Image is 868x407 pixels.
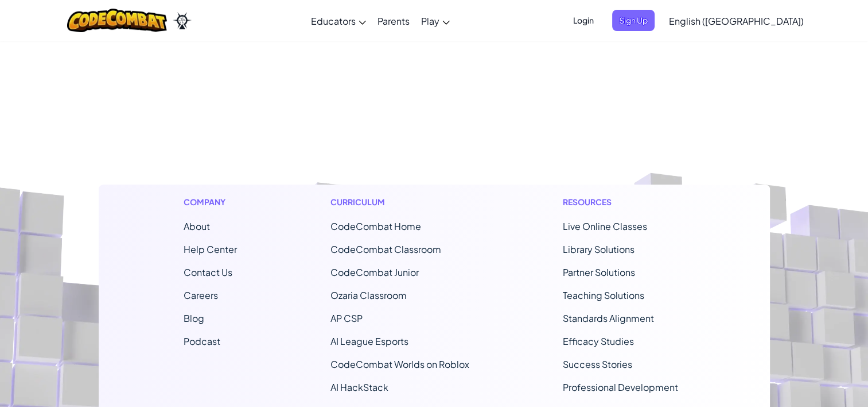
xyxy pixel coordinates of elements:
a: Live Online Classes [563,220,647,232]
a: Podcast [184,335,220,347]
button: Sign Up [612,10,655,31]
a: CodeCombat Junior [330,266,419,278]
h1: Curriculum [330,196,469,208]
img: Ozaria [173,12,191,29]
h1: Resources [563,196,685,208]
a: Blog [184,312,204,324]
button: Login [566,10,601,31]
a: Teaching Solutions [563,289,644,301]
span: CodeCombat Home [330,220,421,232]
a: Efficacy Studies [563,335,634,347]
a: CodeCombat Worlds on Roblox [330,358,469,370]
a: Play [415,5,456,36]
a: English ([GEOGRAPHIC_DATA]) [663,5,809,36]
a: Standards Alignment [563,312,654,324]
a: Professional Development [563,381,678,393]
a: Partner Solutions [563,266,635,278]
span: Educators [311,15,356,27]
a: Ozaria Classroom [330,289,407,301]
a: Parents [372,5,415,36]
span: Contact Us [184,266,232,278]
a: AI HackStack [330,381,388,393]
a: AI League Esports [330,335,408,347]
h1: Company [184,196,237,208]
a: Library Solutions [563,243,635,255]
a: Educators [305,5,372,36]
a: About [184,220,210,232]
a: AP CSP [330,312,363,324]
span: Play [421,15,439,27]
a: CodeCombat Classroom [330,243,441,255]
a: Careers [184,289,218,301]
img: CodeCombat logo [67,9,168,32]
a: Success Stories [563,358,632,370]
a: Help Center [184,243,237,255]
span: English ([GEOGRAPHIC_DATA]) [669,15,804,27]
